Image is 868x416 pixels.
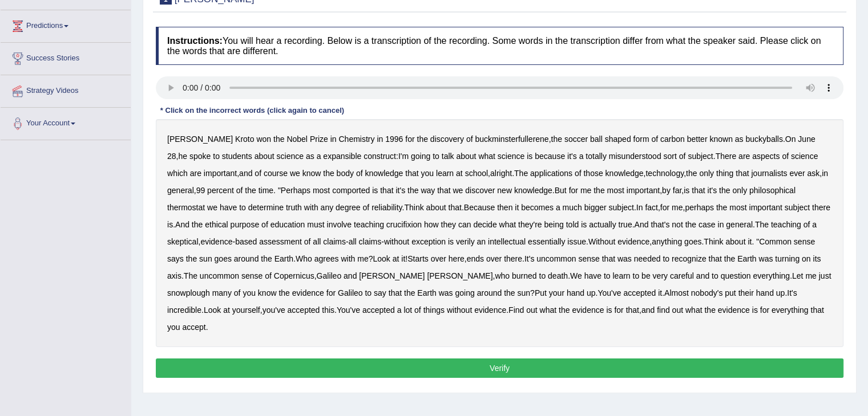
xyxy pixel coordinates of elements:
b: question [721,271,751,280]
b: much [562,203,582,212]
b: as [735,134,744,144]
b: that's [651,220,669,229]
b: being [544,220,563,229]
b: those [583,169,603,178]
b: he [178,152,187,161]
b: buckminsterfullerene [475,134,548,144]
b: case [699,220,716,229]
b: an [477,237,486,246]
b: Prize [310,134,328,144]
b: knowledge [514,186,552,195]
b: a [812,220,817,229]
b: knowledge [605,169,643,178]
b: Starts [407,254,429,263]
b: of [804,220,810,229]
b: goes [684,237,701,246]
b: a [579,152,584,161]
b: carbon [660,134,685,144]
b: of [362,203,369,212]
b: totally [586,152,607,161]
b: you [243,288,256,297]
b: told [566,220,579,229]
b: snowplough [167,288,210,297]
a: Success Stories [1,43,131,71]
b: issue [567,237,586,246]
b: for [660,203,669,212]
b: soccer [564,134,588,144]
b: discovery [430,134,464,144]
b: sun [199,254,212,263]
b: of [466,134,473,144]
b: thing [716,169,733,178]
b: evidence [200,237,232,246]
b: agrees [314,254,339,263]
b: important [204,169,237,178]
b: [PERSON_NAME] [427,271,492,280]
b: journalists [751,169,787,178]
b: misunderstood [609,152,661,161]
b: June [798,134,815,144]
b: assessment [259,237,302,246]
b: must [307,220,324,229]
b: was [617,254,632,263]
b: it [401,254,405,263]
b: new [497,186,512,195]
b: learn [612,271,630,280]
b: important [627,186,660,195]
b: talk [442,152,454,161]
b: then [497,203,512,212]
b: time [259,186,273,195]
b: based [235,237,257,246]
b: the [261,254,272,263]
b: burned [512,271,537,280]
b: intellectual [488,237,526,246]
b: subject [688,152,713,161]
b: shaped [605,134,631,144]
b: is [372,186,378,195]
b: actually [589,220,616,229]
b: uncommon [536,254,576,263]
b: to [433,152,439,161]
b: is [684,186,689,195]
b: axis [167,271,181,280]
b: discover [465,186,495,195]
b: important [749,203,782,212]
b: to [663,254,669,263]
b: The [755,220,769,229]
b: at [456,169,463,178]
b: it's [707,186,717,195]
b: sense [578,254,599,263]
b: and [344,271,357,280]
b: to [712,271,718,280]
b: course [264,169,288,178]
b: purpose [231,220,260,229]
b: degree [336,203,361,212]
b: Perhaps [281,186,310,195]
b: teaching [771,220,801,229]
b: we [453,186,463,195]
b: on [802,254,811,263]
b: Think [704,237,723,246]
b: that [602,254,615,263]
b: determine [248,203,284,212]
b: have [584,271,601,280]
b: for [569,186,578,195]
b: the [192,220,203,229]
b: perhaps [685,203,714,212]
b: the [551,134,562,144]
b: It's [524,254,534,263]
b: claims [358,237,381,246]
b: of [261,220,268,229]
b: that [736,169,749,178]
b: recognize [672,254,706,263]
b: and [696,271,709,280]
b: sort [663,152,676,161]
b: is [448,237,454,246]
b: a [317,152,321,161]
b: Earth [737,254,756,263]
b: over [486,254,502,263]
b: Nobel [286,134,308,144]
b: science [498,152,524,161]
b: essentially [528,237,565,246]
b: only [732,186,747,195]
